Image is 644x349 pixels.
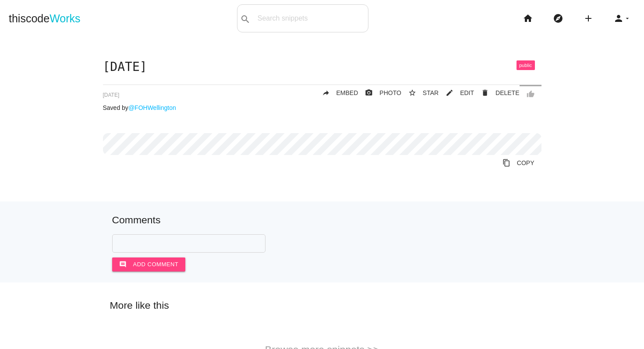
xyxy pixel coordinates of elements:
i: reply [322,85,330,101]
a: @FOHWellington [128,104,176,111]
span: DELETE [495,89,519,96]
i: star_border [408,85,416,101]
button: commentAdd comment [112,257,186,271]
i: photo_camera [365,85,373,101]
a: photo_cameraPHOTO [358,85,401,101]
button: search [237,5,253,32]
p: Saved by [103,104,541,111]
i: mode_edit [446,85,453,101]
a: thiscodeWorks [9,4,81,32]
i: home [523,4,533,32]
button: star_borderSTAR [401,85,439,101]
span: PHOTO [379,89,401,96]
i: search [240,5,251,33]
span: STAR [423,89,439,96]
h1: [DATE] [103,60,541,74]
h5: Comments [112,215,532,226]
a: Copy to Clipboard [495,155,541,171]
h5: More like this [97,300,548,311]
i: content_copy [502,155,510,171]
a: replyEMBED [315,85,358,101]
i: arrow_drop_down [624,4,631,32]
i: comment [119,257,127,271]
i: add [583,4,594,32]
span: [DATE] [103,92,120,98]
i: person [613,4,624,32]
span: Works [50,12,80,25]
i: delete [481,85,489,101]
span: EMBED [336,89,358,96]
span: EDIT [460,89,474,96]
a: mode_editEDIT [439,85,474,101]
i: explore [553,4,563,32]
input: Search snippets [253,9,368,28]
a: Delete Post [474,85,519,101]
